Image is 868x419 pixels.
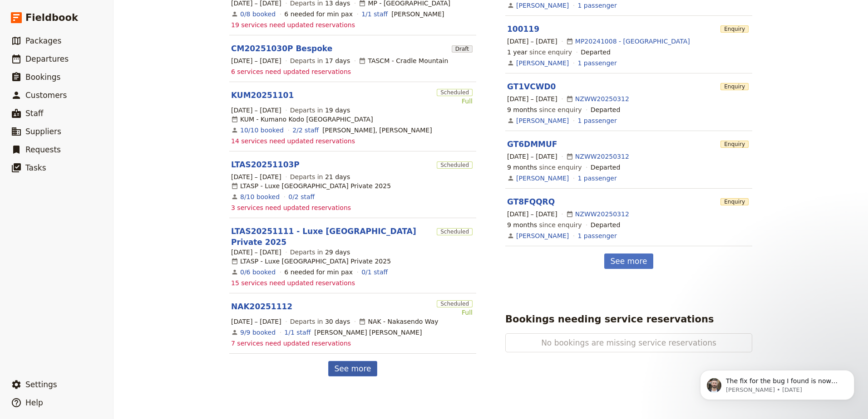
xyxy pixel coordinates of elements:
span: Settings [25,380,57,389]
div: 6 needed for min pax [284,268,353,277]
a: View the bookings for this departure [240,126,284,135]
div: KUM - Kumano Kodo [GEOGRAPHIC_DATA] [231,115,373,124]
span: Staff [25,109,44,118]
span: Scheduled [437,300,473,307]
a: GT8FQQRQ [507,197,555,206]
span: [DATE] – [DATE] [507,209,557,219]
p: Message from alex, sent 2d ago [39,35,157,43]
div: TASCM - Cradle Mountain [359,56,448,65]
span: Help [25,398,43,407]
span: Tasks [25,163,46,172]
span: The fix for the bug I found is now deployed. Let me know if that fixed the issue for you or if yo... [39,26,152,78]
a: GT6DMMUF [507,140,557,149]
span: Departs in [290,317,350,326]
span: Suppliers [25,127,61,136]
a: KUM20251101 [231,90,294,101]
span: Scheduled [437,161,473,169]
span: [DATE] – [DATE] [231,106,281,115]
a: See more [604,253,653,269]
a: NZWW20250312 [575,209,629,219]
span: 9 months [507,221,537,229]
a: View the passengers for this booking [578,116,617,125]
a: [PERSON_NAME] [516,174,569,183]
span: 9 months [507,106,537,113]
span: [DATE] – [DATE] [231,248,281,257]
span: 6 services need updated reservations [231,67,351,76]
a: View the passengers for this booking [578,58,617,68]
span: Scheduled [437,228,473,235]
iframe: Intercom notifications message [686,351,868,414]
a: MP20241008 - [GEOGRAPHIC_DATA] [575,37,690,46]
span: 30 days [325,318,350,325]
span: Bookings [25,73,60,82]
span: Scheduled [437,89,473,96]
a: 0/1 staff [361,268,388,277]
div: NAK - Nakasendo Way [359,317,438,326]
span: No bookings are missing service reservations [535,337,723,348]
span: 15 services need updated reservations [231,278,355,287]
a: [PERSON_NAME] [516,1,569,10]
div: Full [437,97,473,106]
span: [DATE] – [DATE] [231,317,281,326]
span: 14 services need updated reservations [231,136,355,146]
span: Departs in [290,56,350,65]
a: [PERSON_NAME] [516,116,569,125]
span: Enquiry [720,141,749,148]
span: since enquiry [507,220,582,229]
span: 9 months [507,164,537,171]
a: LTAS20251103P [231,159,300,170]
a: View the bookings for this departure [240,192,280,201]
a: 2/2 staff [292,126,319,135]
a: 100119 [507,24,539,34]
span: Customers [25,91,67,100]
a: LTAS20251111 - Luxe [GEOGRAPHIC_DATA] Private 2025 [231,226,433,248]
a: View the bookings for this departure [240,268,276,277]
a: 1/1 staff [284,328,311,337]
span: Packages [25,36,61,45]
a: NZWW20250312 [575,94,629,103]
span: 21 days [325,173,350,180]
div: Departed [591,163,621,172]
span: Frith Hudson Graham [314,328,422,337]
div: LTASP - Luxe [GEOGRAPHIC_DATA] Private 2025 [231,181,391,190]
a: NAK20251112 [231,301,292,312]
span: [DATE] – [DATE] [507,152,557,161]
span: [DATE] – [DATE] [231,172,281,181]
span: Enquiry [720,198,749,205]
span: since enquiry [507,48,572,57]
span: 19 days [325,107,350,114]
a: See more [328,361,377,376]
div: Departed [591,220,621,229]
span: 19 services need updated reservations [231,20,355,29]
a: View the passengers for this booking [578,1,617,10]
a: View the bookings for this departure [240,10,276,19]
span: 1 year [507,49,528,56]
a: View the passengers for this booking [578,174,617,183]
a: GT1VCWD0 [507,82,556,91]
span: Departs in [290,172,350,181]
span: Helen O'Neill, Suzanne James [322,126,432,135]
a: 0/2 staff [288,192,315,201]
a: NZWW20250312 [575,152,629,161]
span: 3 services need updated reservations [231,203,351,212]
a: [PERSON_NAME] [516,231,569,240]
span: 17 days [325,57,350,64]
h2: Bookings needing service reservations [505,312,714,326]
span: [DATE] – [DATE] [507,37,557,46]
span: Melinda Russell [391,10,444,19]
a: [PERSON_NAME] [516,58,569,68]
span: [DATE] – [DATE] [507,94,557,103]
span: Enquiry [720,25,749,33]
span: Departs in [290,106,350,115]
div: 6 needed for min pax [284,10,353,19]
span: 29 days [325,248,350,256]
div: Departed [591,105,621,114]
span: Enquiry [720,83,749,90]
a: 1/1 staff [361,10,388,19]
a: View the bookings for this departure [240,328,276,337]
span: [DATE] – [DATE] [231,56,281,65]
div: Full [437,308,473,317]
span: Fieldbook [25,11,78,24]
span: Departures [25,54,69,63]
